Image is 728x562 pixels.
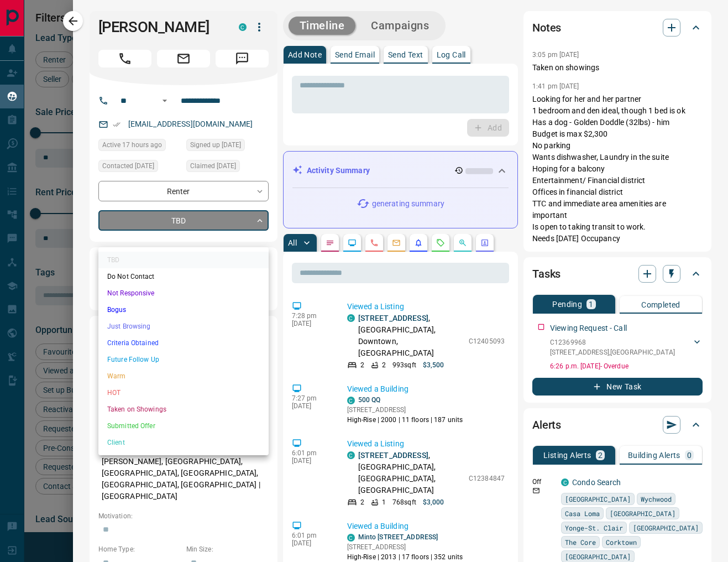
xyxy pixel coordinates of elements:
li: Taken on Showings [98,401,269,418]
li: Not Responsive [98,285,269,301]
li: Submitted Offer [98,418,269,434]
li: Do Not Contact [98,268,269,285]
li: Criteria Obtained [98,335,269,351]
li: HOT [98,384,269,401]
li: Bogus [98,301,269,318]
li: Future Follow Up [98,351,269,368]
li: Just Browsing [98,318,269,335]
li: Warm [98,368,269,384]
li: Client [98,434,269,451]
